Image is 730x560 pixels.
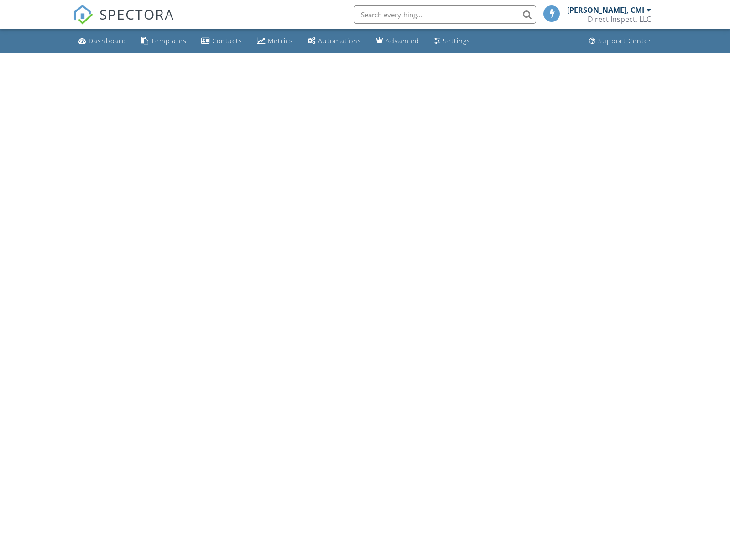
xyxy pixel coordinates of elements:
a: Metrics [253,33,297,50]
a: Advanced [372,33,423,50]
div: Support Center [598,36,652,45]
div: Settings [443,36,470,45]
div: Automations [318,36,361,45]
div: Direct Inspect, LLC [588,15,651,24]
a: Support Center [585,33,655,50]
div: Metrics [268,36,293,45]
a: Templates [137,33,190,50]
a: SPECTORA [73,12,174,31]
a: Settings [430,33,474,50]
div: [PERSON_NAME], CMI [567,5,644,15]
div: Advanced [386,36,419,45]
a: Automations (Basic) [304,33,365,50]
a: Dashboard [75,33,130,50]
div: Contacts [212,36,242,45]
img: The Best Home Inspection Software - Spectora [73,5,93,25]
div: Templates [151,36,187,45]
input: Search everything... [354,5,536,24]
span: SPECTORA [99,5,174,24]
div: Dashboard [89,36,126,45]
a: Contacts [198,33,246,50]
